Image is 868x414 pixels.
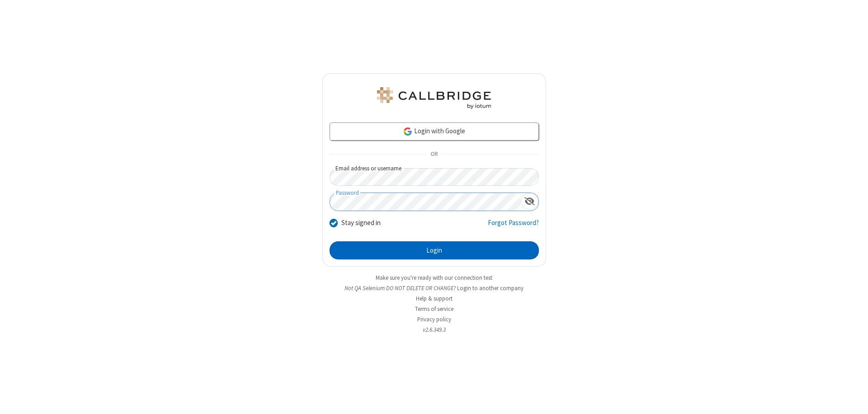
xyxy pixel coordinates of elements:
a: Forgot Password? [488,218,539,235]
img: QA Selenium DO NOT DELETE OR CHANGE [375,87,493,109]
a: Privacy policy [417,315,451,323]
img: google-icon.png [403,127,413,136]
li: Not QA Selenium DO NOT DELETE OR CHANGE? [322,284,546,292]
button: Login [330,241,539,259]
a: Make sure you're ready with our connection test [376,274,492,282]
input: Email address or username [330,168,539,186]
a: Terms of service [415,305,453,313]
a: Login with Google [330,122,539,141]
input: Password [330,193,521,211]
span: OR [427,148,441,161]
a: Help & support [416,295,453,302]
button: Login to another company [457,284,524,292]
label: Stay signed in [341,218,381,228]
div: Show password [521,193,538,210]
li: v2.6.349.3 [322,325,546,334]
